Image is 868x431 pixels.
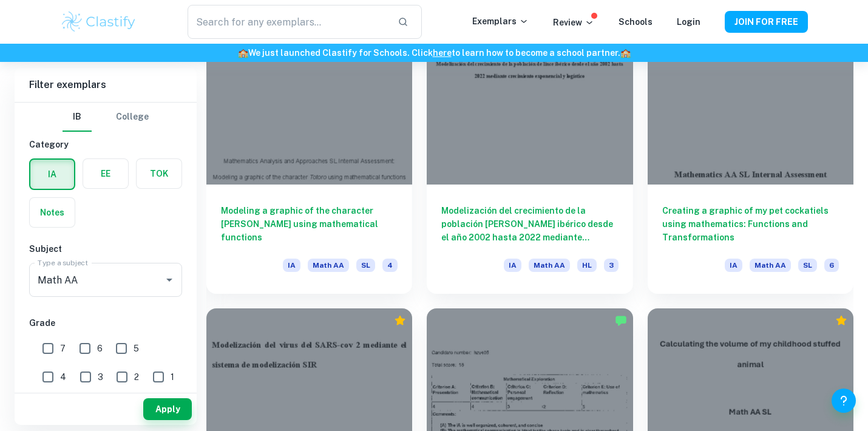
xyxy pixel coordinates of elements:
span: IA [725,259,742,272]
span: 5 [134,342,139,355]
h6: Filter exemplars [15,68,197,102]
h6: Modeling a graphic of the character [PERSON_NAME] using mathematical functions [221,204,398,244]
img: Clastify logo [60,10,137,34]
h6: Subject [29,242,182,256]
a: Schools [619,17,653,27]
h6: Creating a graphic of my pet cockatiels using mathematics: Functions and Transformations [662,204,839,244]
div: Filter type choice [63,103,149,132]
span: IA [504,259,521,272]
span: Math AA [529,259,570,272]
span: HL [577,259,597,272]
span: 6 [824,259,839,272]
button: JOIN FOR FREE [725,11,808,33]
span: Math AA [750,259,791,272]
button: Open [161,271,178,288]
button: Notes [30,198,75,227]
button: Apply [143,398,192,420]
a: Modeling a graphic of the character [PERSON_NAME] using mathematical functionsIAMath AASL4 [206,30,412,293]
button: College [116,103,149,132]
span: IA [283,259,300,272]
img: Marked [615,314,627,327]
h6: Modelización del crecimiento de la población [PERSON_NAME] ibérico desde el año 2002 hasta 2022 m... [441,204,618,244]
span: 🏫 [620,48,631,58]
h6: Category [29,138,182,151]
span: 7 [60,342,66,355]
button: EE [83,159,128,188]
span: 🏫 [238,48,248,58]
p: Exemplars [472,15,529,28]
span: 3 [98,370,103,384]
a: Creating a graphic of my pet cockatiels using mathematics: Functions and TransformationsIAMath AASL6 [648,30,853,293]
span: 1 [171,370,174,384]
a: Modelización del crecimiento de la población [PERSON_NAME] ibérico desde el año 2002 hasta 2022 m... [427,30,632,293]
label: Type a subject [38,257,88,268]
div: Premium [835,314,847,327]
p: Review [553,16,594,29]
span: 4 [382,259,398,272]
span: SL [798,259,817,272]
h6: We just launched Clastify for Schools. Click to learn how to become a school partner. [2,46,866,59]
input: Search for any exemplars... [188,5,388,39]
button: TOK [137,159,181,188]
span: 3 [604,259,619,272]
a: Login [677,17,700,27]
button: Help and Feedback [832,389,856,413]
span: 4 [60,370,66,384]
span: 2 [134,370,139,384]
button: IA [30,160,74,189]
span: Math AA [308,259,349,272]
button: IB [63,103,92,132]
span: 6 [97,342,103,355]
div: Premium [394,314,406,327]
span: SL [356,259,375,272]
h6: Grade [29,316,182,330]
a: here [433,48,452,58]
